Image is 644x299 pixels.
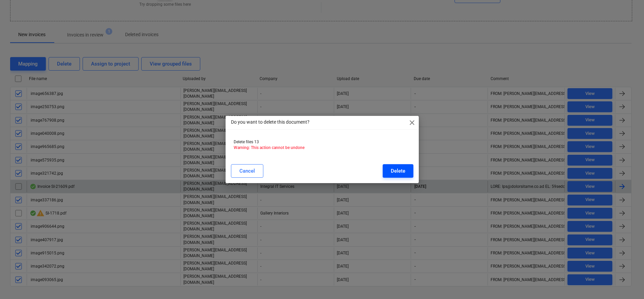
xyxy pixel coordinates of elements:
div: Cancel [239,167,255,175]
button: Delete [383,164,413,178]
span: close [408,119,416,127]
div: Delete [391,167,405,175]
p: Do you want to delete this document? [231,119,310,126]
p: Warning: This action cannot be undone [234,145,411,151]
iframe: Chat Widget [610,267,644,299]
p: Delete files 13 [234,139,411,145]
button: Cancel [231,164,263,178]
